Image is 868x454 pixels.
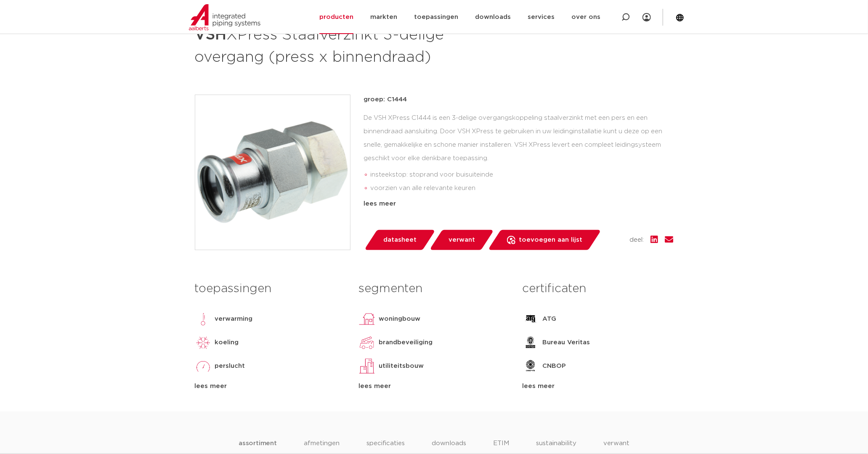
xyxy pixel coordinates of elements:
img: perslucht [195,358,212,375]
li: insteekstop: stoprand voor buisuiteinde [371,168,674,182]
img: koeling [195,334,212,351]
span: deel: [630,235,644,245]
p: ATG [542,314,556,324]
span: datasheet [383,233,417,247]
li: voorzien van alle relevante keuren [371,182,674,195]
a: datasheet [364,230,435,250]
h3: segmenten [358,280,510,297]
p: verwarming [215,314,253,324]
img: ATG [522,311,539,327]
h1: XPress Staalverzinkt 3-delige overgang (press x binnendraad) [195,22,511,68]
p: brandbeveiliging [379,338,433,348]
p: CNBOP [542,361,566,371]
img: woningbouw [358,311,375,327]
div: lees meer [522,381,673,391]
a: verwant [429,230,494,250]
h3: toepassingen [195,280,346,297]
img: Product Image for VSH XPress Staalverzinkt 3-delige overgang (press x binnendraad) [195,95,350,250]
li: Leak Before Pressed-functie [371,195,674,209]
img: Bureau Veritas [522,334,539,351]
img: brandbeveiliging [358,334,375,351]
img: verwarming [195,311,212,327]
span: toevoegen aan lijst [519,233,582,247]
img: CNBOP [522,358,539,375]
div: lees meer [195,381,346,391]
img: utiliteitsbouw [358,358,375,375]
p: koeling [215,338,239,348]
p: woningbouw [379,314,420,324]
h3: certificaten [522,280,673,297]
p: groep: C1444 [364,95,674,105]
div: De VSH XPress C1444 is een 3-delige overgangskoppeling staalverzinkt met een pers en een binnendr... [364,111,674,195]
p: utiliteitsbouw [379,361,424,371]
strong: VSH [195,27,227,42]
p: perslucht [215,361,245,371]
div: lees meer [364,199,674,209]
div: lees meer [358,381,510,391]
p: Bureau Veritas [542,338,590,348]
span: verwant [449,233,475,247]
